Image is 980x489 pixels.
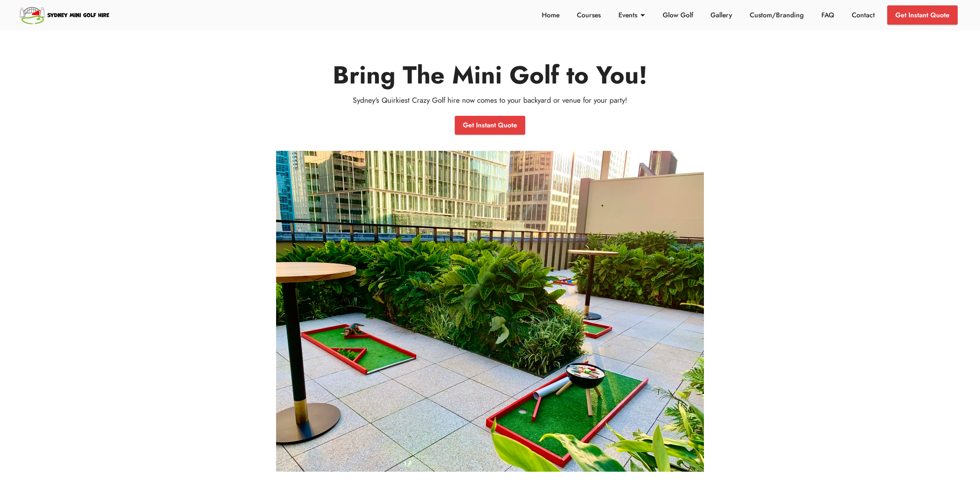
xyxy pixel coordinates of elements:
a: Home [539,10,561,20]
a: Get Instant Quote [887,5,958,25]
a: FAQ [819,10,836,20]
a: Gallery [709,10,734,20]
strong: Bring The Mini Golf to You! [333,57,647,93]
a: Events [616,10,647,20]
p: Sydney's Quirkiest Crazy Golf hire now comes to your backyard or venue for your party! [133,95,847,106]
a: Contact [849,10,877,20]
a: Glow Golf [660,10,695,20]
img: Mini Golf Parties Sydney [276,151,704,472]
a: Courses [575,10,603,20]
a: Custom/Branding [748,10,806,20]
img: Sydney Mini Golf Hire [18,4,111,26]
a: Get Instant Quote [455,116,525,135]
